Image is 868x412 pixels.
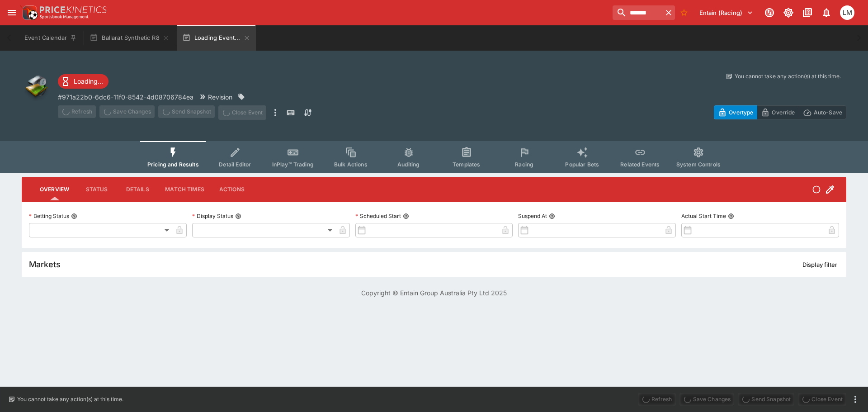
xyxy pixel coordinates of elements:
p: Actual Start Time [681,212,726,220]
button: Select Tenant [694,5,759,20]
button: Scheduled Start [403,213,409,219]
button: Documentation [799,5,816,21]
p: Revision [208,92,232,102]
button: Connected to PK [761,5,778,21]
span: Related Events [620,161,660,168]
button: more [850,394,861,405]
div: Luigi Mollo [840,5,854,20]
p: Scheduled Start [355,212,401,220]
button: Override [757,105,799,119]
img: PriceKinetics [40,6,107,13]
img: other.png [22,72,51,101]
img: Sportsbook Management [40,15,89,19]
button: Auto-Save [799,105,846,119]
button: Details [117,179,158,200]
span: System Controls [676,161,721,168]
p: Loading... [74,76,103,86]
button: Luigi Mollo [837,3,857,23]
span: InPlay™ Trading [272,161,314,168]
p: Display Status [192,212,233,220]
button: Actual Start Time [728,213,734,219]
p: You cannot take any action(s) at this time. [17,395,123,403]
button: Overtype [714,105,757,119]
span: Bulk Actions [334,161,368,168]
input: search [613,5,662,20]
span: Auditing [397,161,420,168]
button: Ballarat Synthetic R8 [84,25,175,51]
button: No Bookmarks [677,5,691,20]
p: Auto-Save [814,108,842,117]
h5: Markets [29,259,61,270]
p: Suspend At [518,212,547,220]
div: Start From [714,105,846,119]
button: Notifications [818,5,835,21]
p: Override [772,108,795,117]
p: Overtype [729,108,753,117]
span: Racing [515,161,533,168]
button: Display Status [235,213,241,219]
button: Toggle light/dark mode [780,5,797,21]
button: open drawer [4,5,20,21]
button: Status [76,179,117,200]
button: more [270,105,281,120]
span: Detail Editor [219,161,251,168]
p: You cannot take any action(s) at this time. [735,72,841,81]
button: Actions [212,179,252,200]
img: PriceKinetics Logo [20,4,38,22]
button: Loading Event... [177,25,256,51]
p: Betting Status [29,212,69,220]
button: Suspend At [549,213,555,219]
div: Event type filters [140,141,728,173]
span: Pricing and Results [147,161,199,168]
span: Templates [453,161,480,168]
button: Display filter [797,257,843,272]
button: Overview [33,179,76,200]
span: Popular Bets [565,161,599,168]
button: Betting Status [71,213,77,219]
button: Match Times [158,179,212,200]
p: Copy To Clipboard [58,92,193,102]
button: Event Calendar [19,25,82,51]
